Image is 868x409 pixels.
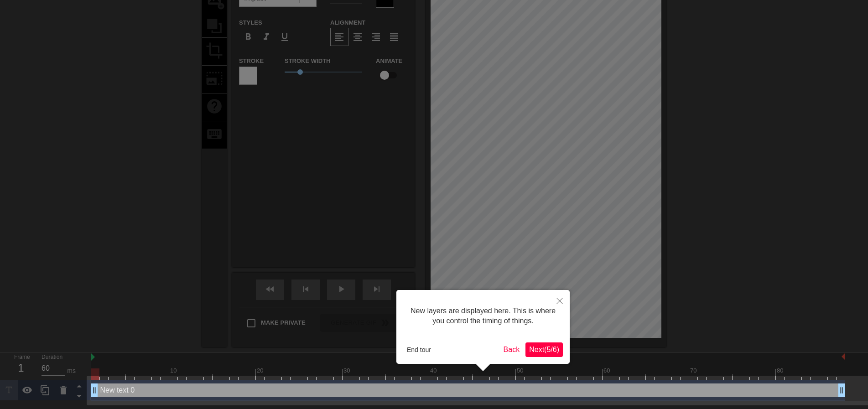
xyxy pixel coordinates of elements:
[529,346,559,353] span: Next ( 5 / 6 )
[403,297,563,336] div: New layers are displayed here. This is where you control the timing of things.
[525,342,563,357] button: Next
[500,342,524,357] button: Back
[403,343,435,357] button: End tour
[550,290,570,311] button: Close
